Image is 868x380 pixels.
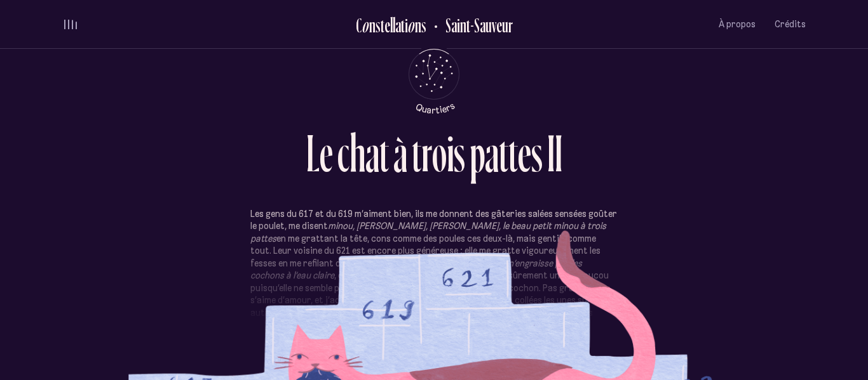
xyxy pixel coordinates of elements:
[485,127,499,180] div: a
[393,127,407,180] div: à
[407,15,415,36] div: o
[384,15,390,36] div: e
[470,127,485,180] div: p
[376,15,381,36] div: s
[381,15,384,36] div: t
[518,127,531,180] div: e
[426,14,513,35] button: Retour au Quartier
[719,10,756,39] button: À propos
[432,127,447,180] div: o
[62,18,79,31] button: volume audio
[775,19,806,30] span: Crédits
[337,127,349,180] div: c
[250,258,582,282] em: on n’engraisse pas les cochons à l’eau claire
[306,127,320,180] div: L
[436,15,513,36] h2: Saint-Sauveur
[379,127,389,180] div: t
[775,10,806,39] button: Crédits
[421,127,432,180] div: r
[250,220,606,244] em: minou, [PERSON_NAME], [PERSON_NAME], le beau petit minou à trois pattes
[369,15,376,36] div: n
[412,127,421,180] div: t
[349,127,365,180] div: h
[454,127,465,180] div: s
[365,127,379,180] div: a
[320,127,333,180] div: e
[531,127,543,180] div: s
[395,15,401,36] div: a
[393,15,395,36] div: l
[547,127,555,180] div: I
[250,208,618,369] p: Les gens du 617 et du 619 m’aiment bien, ils me donnent des gâteries salées sensées goûter le pou...
[405,15,408,36] div: i
[362,15,369,36] div: o
[555,127,562,180] div: I
[401,15,405,36] div: t
[499,127,508,180] div: t
[390,15,393,36] div: l
[397,49,471,114] button: Retour au menu principal
[719,19,756,30] span: À propos
[415,15,421,36] div: n
[414,100,456,115] tspan: Quartiers
[447,127,454,180] div: i
[356,15,362,36] div: C
[421,15,426,36] div: s
[508,127,518,180] div: t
